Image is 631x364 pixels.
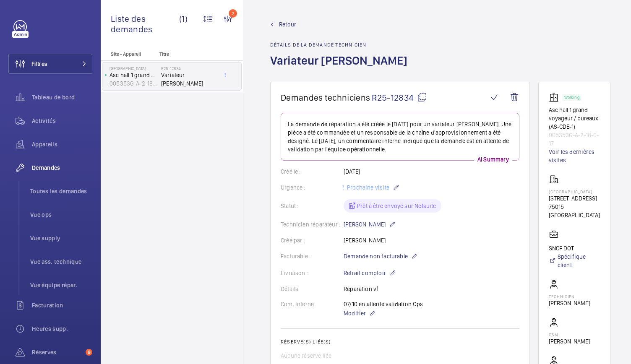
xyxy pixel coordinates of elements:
span: Toutes les demandes [30,187,92,195]
span: Vue supply [30,234,92,242]
p: SNCF DOT [549,244,600,252]
span: 9 [86,349,92,356]
p: Asc hall 1 grand voyageur / bureaux (AS-CDE-1) [549,106,600,131]
p: 005353G-A-2-18-0-17 [549,131,600,148]
button: Filtres [8,54,92,74]
p: [GEOGRAPHIC_DATA] [110,66,158,71]
p: Technicien [549,294,590,299]
p: [GEOGRAPHIC_DATA] [549,189,600,194]
p: Titre [159,51,215,57]
h2: Détails de la demande technicien [270,42,412,48]
p: [STREET_ADDRESS] [549,194,600,203]
p: CSM [549,332,590,337]
p: 005353G-A-2-18-0-17 [110,79,158,88]
span: Liste des demandes [111,13,179,34]
h2: Réserve(s) liée(s) [281,339,519,345]
img: elevator.svg [549,92,562,102]
p: [PERSON_NAME] [344,219,396,229]
p: Retrait comptoir [344,268,396,278]
span: Modifier [344,309,366,317]
a: Voir les dernières visites [549,148,600,164]
span: Prochaine visite [345,184,389,191]
span: Retour [279,20,296,29]
span: Vue ops [30,211,92,219]
span: Tableau de bord [32,93,92,101]
span: Appareils [32,140,92,148]
span: Facturation [32,301,92,309]
span: Vue équipe répar. [30,281,92,289]
h2: R25-12834 [161,66,216,71]
p: AI Summary [474,155,512,164]
span: Vue ass. technique [30,257,92,266]
span: Demandes techniciens [281,92,370,103]
span: Filtres [31,60,47,68]
span: Heures supp. [32,325,92,333]
p: La demande de réparation a été créée le [DATE] pour un variateur [PERSON_NAME]. Une pièce a été c... [288,120,512,153]
p: 75015 [GEOGRAPHIC_DATA] [549,203,600,219]
span: Variateur [PERSON_NAME] [161,71,216,88]
p: Site - Appareil [101,51,156,57]
p: Asc hall 1 grand voyageur / bureaux (AS-CDE-1) [110,71,158,79]
p: [PERSON_NAME] [549,299,590,307]
p: [PERSON_NAME] [549,337,590,346]
span: Réserves [32,348,82,356]
span: Demandes [32,164,92,172]
h1: Variateur [PERSON_NAME] [270,53,412,82]
span: Activités [32,117,92,125]
span: R25-12834 [372,92,427,103]
a: Spécifique client [549,252,600,269]
span: Demande non facturable [344,252,408,260]
p: Working [564,96,579,99]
